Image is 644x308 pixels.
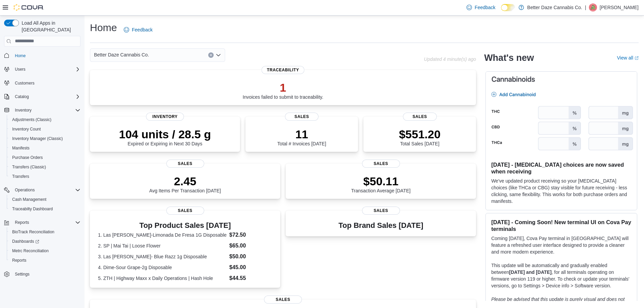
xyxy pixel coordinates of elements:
[9,205,55,213] a: Traceabilty Dashboard
[12,258,26,263] span: Reports
[12,186,38,194] button: Operations
[9,172,32,181] a: Transfers
[9,172,80,181] span: Transfers
[617,55,639,61] a: View allExternal link
[7,204,83,214] button: Traceabilty Dashboard
[98,275,226,282] dt: 5. ZTH | Highway Maxx x Daily Operations | Hash Hole
[12,79,37,87] a: Customers
[7,237,83,246] a: Dashboards
[12,164,46,170] span: Transfers (Classic)
[9,125,44,133] a: Inventory Count
[9,153,46,162] a: Purchase Orders
[90,21,117,34] h1: Home
[1,105,83,115] button: Inventory
[9,247,80,255] span: Metrc Reconciliation
[362,160,400,168] span: Sales
[12,229,54,235] span: BioTrack Reconciliation
[149,174,221,193] div: Avg Items Per Transaction [DATE]
[9,195,80,204] span: Cash Management
[475,4,495,11] span: Feedback
[15,108,31,113] span: Inventory
[9,256,80,264] span: Reports
[12,270,32,278] a: Settings
[98,253,226,260] dt: 3. Las [PERSON_NAME]- Blue Razz 1g Disposable
[585,3,586,11] p: |
[7,115,83,124] button: Adjustments (Classic)
[15,187,35,193] span: Operations
[12,270,80,278] span: Settings
[15,80,34,86] span: Customers
[12,155,43,160] span: Purchase Orders
[132,26,152,33] span: Feedback
[491,235,631,255] p: Coming [DATE], Cova Pay terminal in [GEOGRAPHIC_DATA] will feature a refreshed user interface des...
[216,52,221,58] button: Open list of options
[1,92,83,101] button: Catalog
[9,144,32,152] a: Manifests
[146,113,184,121] span: Inventory
[399,127,440,141] p: $551.20
[12,248,49,254] span: Metrc Reconciliation
[399,127,440,146] div: Total Sales [DATE]
[351,174,411,193] div: Transaction Average [DATE]
[9,125,80,133] span: Inventory Count
[12,136,63,141] span: Inventory Manager (Classic)
[1,269,83,279] button: Settings
[7,195,83,204] button: Cash Management
[12,65,80,73] span: Users
[15,67,25,72] span: Users
[351,174,411,188] p: $50.11
[403,113,437,121] span: Sales
[12,79,80,87] span: Customers
[12,51,80,60] span: Home
[12,218,80,227] span: Reports
[229,231,272,239] dd: $72.50
[9,228,80,236] span: BioTrack Reconciliation
[94,51,149,59] span: Better Daze Cannabis Co.
[7,153,83,162] button: Purchase Orders
[277,127,326,146] div: Total # Invoices [DATE]
[491,219,631,232] h3: [DATE] - Coming Soon! New terminal UI on Cova Pay terminals
[4,48,80,297] nav: Complex example
[166,160,204,168] span: Sales
[9,195,49,204] a: Cash Management
[149,174,221,188] p: 2.45
[243,81,324,100] div: Invoices failed to submit to traceability.
[9,237,80,245] span: Dashboards
[1,78,83,88] button: Customers
[7,246,83,256] button: Metrc Reconciliation
[600,3,639,11] p: [PERSON_NAME]
[501,4,515,11] input: Dark Mode
[9,116,54,124] a: Adjustments (Classic)
[98,221,272,230] h3: Top Product Sales [DATE]
[98,264,226,271] dt: 4. Dime-Sour Grape-2g Disposable
[338,221,423,230] h3: Top Brand Sales [DATE]
[9,135,80,143] span: Inventory Manager (Classic)
[491,161,631,175] h3: [DATE] - [MEDICAL_DATA] choices are now saved when receiving
[9,163,80,171] span: Transfers (Classic)
[509,269,551,275] strong: [DATE] and [DATE]
[9,153,80,162] span: Purchase Orders
[98,232,226,238] dt: 1. Las [PERSON_NAME]-Limonada De Fresa 1G Disposable
[7,172,83,181] button: Transfers
[12,65,28,73] button: Users
[166,207,204,215] span: Sales
[229,253,272,261] dd: $50.00
[14,4,44,11] img: Cova
[9,144,80,152] span: Manifests
[7,162,83,172] button: Transfers (Classic)
[12,174,29,179] span: Transfers
[15,271,29,277] span: Settings
[229,274,272,282] dd: $44.55
[484,52,534,63] h2: What's new
[7,134,83,143] button: Inventory Manager (Classic)
[119,127,211,141] p: 104 units / 28.5 g
[229,242,272,250] dd: $65.00
[15,53,26,58] span: Home
[635,56,639,60] svg: External link
[15,220,29,225] span: Reports
[527,3,582,11] p: Better Daze Cannabis Co.
[1,51,83,61] button: Home
[12,206,53,212] span: Traceabilty Dashboard
[9,247,51,255] a: Metrc Reconciliation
